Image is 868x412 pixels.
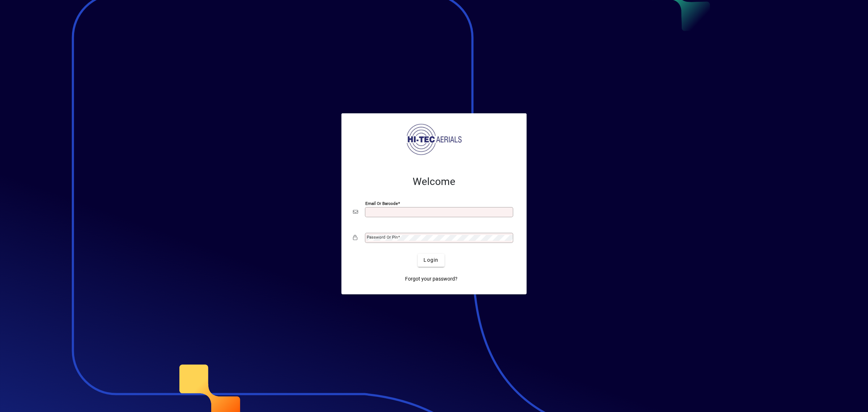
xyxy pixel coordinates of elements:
button: Login [418,254,444,267]
mat-label: Email or Barcode [365,201,398,206]
span: Forgot your password? [405,275,458,283]
mat-label: Password or Pin [367,235,398,240]
a: Forgot your password? [402,273,460,286]
span: Login [424,256,438,264]
h2: Welcome [353,176,515,188]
